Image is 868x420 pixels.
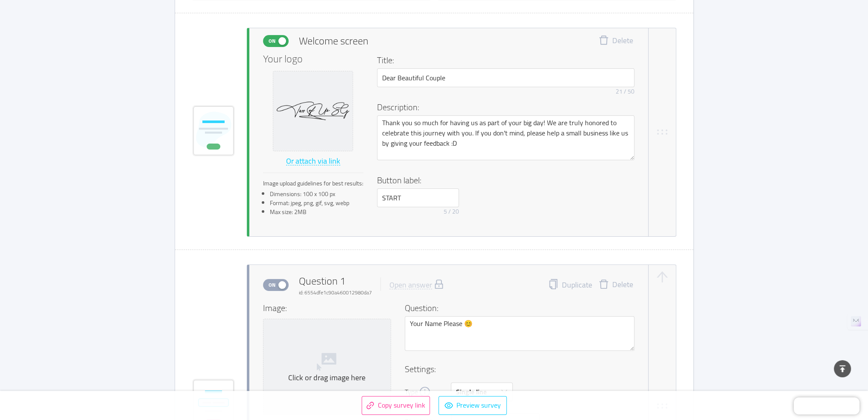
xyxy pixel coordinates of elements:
[377,68,634,87] input: Welcome
[655,270,669,284] button: icon: arrow-up
[405,363,634,376] h4: Settings:
[266,35,278,47] span: On
[434,279,444,289] i: icon: lock
[263,302,391,314] h4: Image:
[299,33,368,49] span: Welcome screen
[548,279,592,291] button: icon: copyDuplicate
[266,279,278,291] span: On
[377,174,629,187] h4: Button label:
[263,54,303,64] span: Your logo
[405,387,418,397] span: Type
[267,373,387,383] div: Click or drag image here
[794,397,859,414] iframe: Chatra live chat
[263,319,391,414] span: Click or drag image here
[270,190,363,199] li: Dimensions: 100 x 100 px
[263,179,363,188] div: Image upload guidelines for best results:
[299,289,372,297] div: id: 6554dfe1c90a460012980da7
[616,87,634,96] div: 21 / 50
[270,199,363,208] li: Format: jpeg, png, gif, svg, webp
[592,279,640,291] button: icon: deleteDelete
[362,396,430,415] button: icon: linkCopy survey link
[270,208,363,217] li: Max size: 2MB
[377,188,459,207] input: START
[405,300,438,316] span: Question:
[420,387,430,397] i: icon: info-circle
[377,54,629,67] h4: Title:
[592,35,640,47] button: icon: deleteDelete
[501,388,508,396] i: icon: down
[456,383,487,401] div: Single line
[286,155,341,168] button: Or attach via link
[377,101,629,114] h4: Description:
[444,207,459,216] div: 5 / 20
[389,281,432,289] div: Open answer
[438,396,507,415] button: icon: eyePreview survey
[299,273,372,297] div: Question 1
